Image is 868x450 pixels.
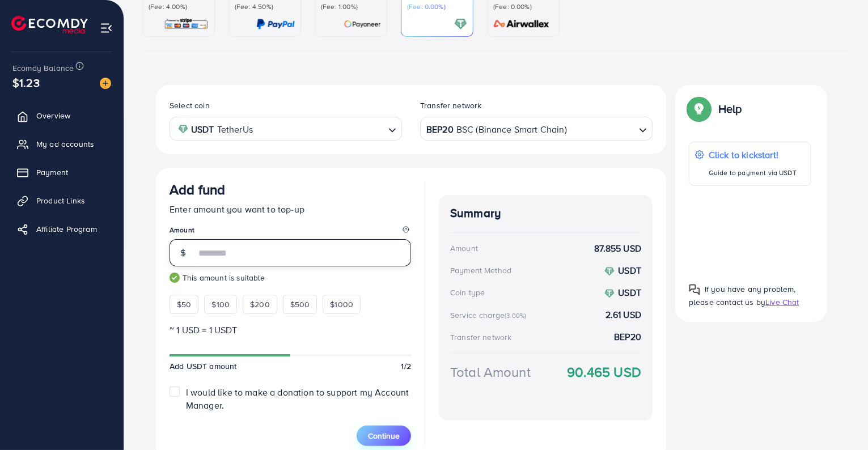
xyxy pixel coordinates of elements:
div: Payment Method [450,265,511,276]
div: Service charge [450,309,530,321]
label: Select coin [170,100,210,111]
img: Popup guide [689,99,709,119]
legend: Amount [170,225,411,239]
img: card [256,18,295,31]
a: Product Links [9,189,115,212]
span: $50 [177,299,191,310]
p: (Fee: 4.00%) [149,2,209,11]
span: $1000 [330,299,353,310]
h3: Add fund [170,181,225,198]
strong: USDT [191,121,214,138]
label: Transfer network [420,100,482,111]
p: Help [718,102,742,116]
img: logo [11,16,88,33]
img: card [454,18,467,31]
img: Popup guide [689,284,700,295]
div: Coin type [450,287,485,298]
strong: USDT [618,264,641,277]
p: Enter amount you want to top-up [170,202,411,216]
span: $500 [290,299,310,310]
p: (Fee: 0.00%) [493,2,553,11]
span: $100 [211,299,230,310]
input: Search for option [568,120,634,138]
iframe: Chat [820,399,859,441]
div: Amount [450,243,478,254]
span: BSC (Binance Smart Chain) [456,121,567,138]
strong: USDT [618,286,641,299]
div: Search for option [420,117,653,140]
span: If you have any problem, please contact us by [689,283,796,308]
a: My ad accounts [9,133,115,155]
a: Overview [9,104,115,127]
span: 1/2 [401,360,411,372]
small: (3.00%) [505,311,526,320]
img: image [100,78,111,89]
strong: BEP20 [426,121,454,138]
p: (Fee: 0.00%) [407,2,467,11]
small: This amount is suitable [170,272,411,283]
img: card [490,18,553,31]
span: $200 [250,299,270,310]
input: Search for option [256,120,384,138]
p: ~ 1 USD = 1 USDT [170,323,411,337]
strong: 2.61 USD [606,308,641,321]
div: Total Amount [450,362,531,382]
span: Add USDT amount [170,360,236,372]
span: I would like to make a donation to support my Account Manager. [186,386,409,411]
img: coin [604,266,615,277]
span: Payment [36,167,68,178]
strong: BEP20 [614,330,641,343]
p: Click to kickstart! [709,148,797,162]
span: Product Links [36,195,85,206]
div: Search for option [170,117,402,140]
span: Affiliate Program [36,223,97,235]
strong: 87.855 USD [594,242,641,255]
a: Affiliate Program [9,218,115,240]
span: TetherUs [217,121,253,138]
img: coin [604,288,615,299]
a: Payment [9,161,115,184]
span: Ecomdy Balance [12,62,74,74]
span: My ad accounts [36,138,94,150]
img: menu [100,22,113,35]
strong: 90.465 USD [567,362,641,382]
span: Continue [368,430,400,441]
img: coin [178,124,188,134]
img: guide [170,273,180,283]
img: card [164,18,209,31]
p: Guide to payment via USDT [709,166,797,180]
button: Continue [357,426,411,446]
h4: Summary [450,206,641,220]
div: Transfer network [450,332,512,343]
span: $1.23 [12,74,40,91]
p: (Fee: 1.00%) [321,2,381,11]
p: (Fee: 4.50%) [235,2,295,11]
img: card [344,18,381,31]
span: Live Chat [765,296,799,308]
span: Overview [36,110,70,121]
